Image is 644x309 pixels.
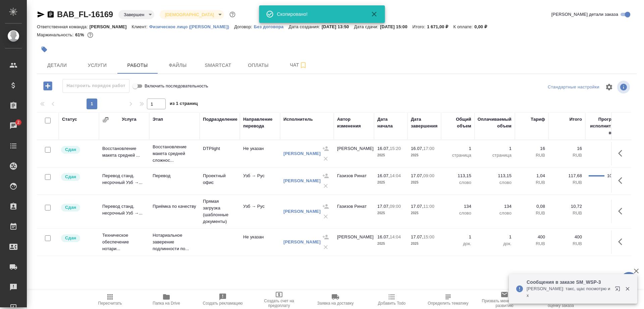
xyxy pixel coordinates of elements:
[380,24,413,29] p: [DATE] 15:00
[160,10,224,19] div: Завершен
[411,152,438,159] p: 2025
[149,24,234,29] p: Физическое лицо ([PERSON_NAME])
[283,239,321,244] a: [PERSON_NAME]
[478,234,512,240] p: 1
[200,195,240,228] td: Прямая загрузка (шаблонные документы)
[337,116,371,129] div: Автор изменения
[153,203,196,210] p: Приёмка по качеству
[121,61,154,70] span: Работы
[551,11,618,18] span: [PERSON_NAME] детали заказа
[377,240,404,247] p: 2025
[377,210,404,217] p: 2025
[65,146,76,153] p: Сдан
[377,204,390,209] p: 17.07,
[283,151,321,156] a: [PERSON_NAME]
[478,179,512,186] p: слово
[617,81,631,93] span: Посмотреть информацию
[423,204,434,209] p: 11:00
[254,24,289,29] p: Без договора
[390,234,401,239] p: 14:04
[322,24,354,29] p: [DATE] 13:50
[411,240,438,247] p: 2025
[366,10,382,18] button: Закрыть
[149,24,234,29] a: Физическое лицо ([PERSON_NAME])
[162,61,194,70] span: Файлы
[453,24,475,29] p: К оплате:
[299,61,307,69] svg: Подписаться
[601,79,617,95] span: Настроить таблицу
[283,178,321,183] a: [PERSON_NAME]
[240,169,280,193] td: Узб → Рус
[13,119,23,126] span: 2
[552,240,582,247] p: RUB
[411,204,423,209] p: 17.07,
[518,203,545,210] p: 0,08
[478,172,512,179] p: 113,15
[478,152,512,159] p: страница
[282,61,315,69] span: Чат
[518,172,545,179] p: 1,04
[546,82,601,92] div: split button
[444,234,471,240] p: 1
[518,240,545,247] p: RUB
[614,172,630,189] button: Здесь прячутся важные кнопки
[518,145,545,152] p: 16
[390,146,401,151] p: 15:20
[39,79,57,93] button: Добавить работу
[37,32,75,37] p: Маржинальность:
[411,234,423,239] p: 17.07,
[377,146,390,151] p: 16.07,
[518,210,545,217] p: RUB
[377,116,404,129] div: Дата начала
[444,240,471,247] p: док.
[390,204,401,209] p: 09:00
[153,232,196,252] p: Нотариальное заверение подлинности по...
[202,61,234,70] span: Smartcat
[243,116,277,129] div: Направление перевода
[86,31,95,39] button: 544.40 RUB;
[242,61,274,70] span: Оплаты
[240,142,280,165] td: Не указан
[570,116,582,123] div: Итого
[37,10,45,18] button: Скопировать ссылку для ЯМессенджера
[153,116,163,123] div: Этап
[254,24,289,29] a: Без договора
[47,10,55,18] button: Скопировать ссылку
[607,172,619,179] div: 100.00%
[163,12,216,17] button: [DEMOGRAPHIC_DATA]
[41,61,73,70] span: Детали
[444,203,471,210] p: 134
[200,169,240,193] td: Проектный офис
[411,179,438,186] p: 2025
[552,179,582,186] p: RUB
[118,10,154,19] div: Завершен
[474,24,492,29] p: 0,00 ₽
[552,172,582,179] p: 117,68
[552,234,582,240] p: 400
[413,24,427,29] p: Итого:
[90,24,132,29] p: [PERSON_NAME]
[611,282,627,298] button: Открыть в новой вкладке
[589,116,619,136] div: Прогресс исполнителя в SC
[102,116,109,123] button: Сгруппировать
[122,12,146,17] button: Завершен
[170,100,198,109] span: из 1 страниц
[122,116,136,123] div: Услуга
[99,169,149,193] td: Перевод станд. несрочный Узб →...
[478,116,512,129] div: Оплачиваемый объем
[552,210,582,217] p: RUB
[132,24,149,29] p: Клиент:
[145,83,208,89] span: Включить последовательность
[65,235,76,241] p: Сдан
[427,24,453,29] p: 1 671,00 ₽
[444,152,471,159] p: страница
[60,203,96,212] div: Менеджер проверил работу исполнителя, передает ее на следующий этап
[153,172,196,179] p: Перевод
[444,179,471,186] p: слово
[423,234,434,239] p: 15:00
[444,145,471,152] p: 1
[62,116,77,123] div: Статус
[444,210,471,217] p: слово
[478,145,512,152] p: 1
[411,210,438,217] p: 2025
